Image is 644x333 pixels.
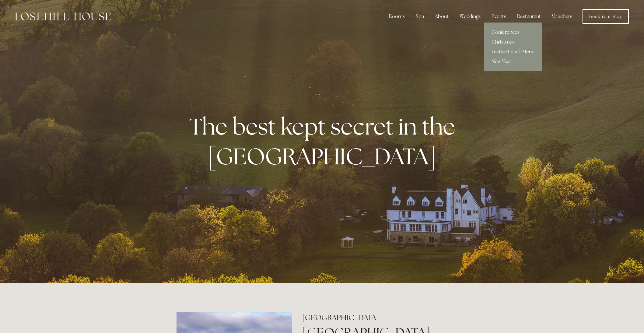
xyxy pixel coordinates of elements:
[455,10,485,23] div: Weddings
[547,10,577,23] a: Vouchers
[302,312,467,323] h2: [GEOGRAPHIC_DATA]
[189,111,460,171] strong: The best kept secret in the [GEOGRAPHIC_DATA]
[484,57,542,66] a: New Year
[15,12,111,20] img: Losehill House
[583,9,629,24] a: Book Your Stay
[512,10,546,23] div: Restaurant
[411,10,429,23] div: Spa
[430,10,453,23] div: About
[484,27,542,37] a: Conferences
[484,47,542,57] a: Festive Lunch Menu
[487,10,511,23] div: Events
[484,37,542,47] a: Christmas
[384,10,410,23] div: Rooms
